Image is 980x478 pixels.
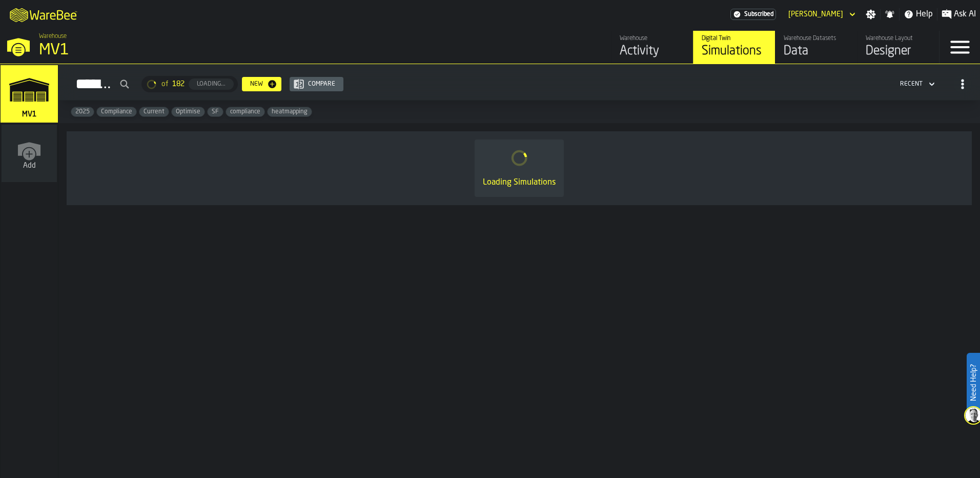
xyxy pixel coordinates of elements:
div: DropdownMenuValue-4 [900,81,923,88]
label: Need Help? [968,354,979,411]
div: Loading... [193,81,230,88]
span: 2025 [71,108,94,115]
div: DropdownMenuValue-4 [896,78,937,90]
span: Add [23,162,36,170]
span: Compliance [97,108,136,115]
a: link-to-/wh/i/3ccf57d1-1e0c-4a81-a3bb-c2011c5f0d50/simulations [1,65,58,125]
span: Optimise [172,108,205,115]
div: Menu Subscription [730,9,776,20]
span: of [161,80,168,88]
span: SF [208,108,223,115]
label: button-toggle-Help [900,8,937,21]
div: New [246,81,267,88]
div: Simulations [702,43,767,59]
a: link-to-/wh/i/3ccf57d1-1e0c-4a81-a3bb-c2011c5f0d50/settings/billing [730,9,776,20]
label: button-toggle-Notifications [881,9,899,19]
div: ButtonLoadMore-Loading...-Prev-First-Last [137,76,242,92]
button: button-New [242,77,281,91]
span: Current [139,108,169,115]
label: button-toggle-Menu [940,31,980,64]
div: Warehouse [620,35,685,42]
div: DropdownMenuValue-Gavin White [788,10,843,18]
button: button-Compare [290,77,343,91]
div: ItemListCard- [67,131,972,205]
a: link-to-/wh/i/3ccf57d1-1e0c-4a81-a3bb-c2011c5f0d50/feed/ [611,31,693,64]
span: Help [916,8,933,21]
span: Subscribed [744,11,773,18]
span: compliance [226,108,264,115]
span: Ask AI [954,8,976,21]
div: MV1 [39,41,316,59]
div: Designer [866,43,931,59]
a: link-to-/wh/i/3ccf57d1-1e0c-4a81-a3bb-c2011c5f0d50/designer [857,31,939,64]
a: link-to-/wh/i/3ccf57d1-1e0c-4a81-a3bb-c2011c5f0d50/data [775,31,857,64]
h2: button-Simulations [58,64,980,101]
div: Activity [620,43,685,59]
a: link-to-/wh/i/3ccf57d1-1e0c-4a81-a3bb-c2011c5f0d50/simulations [693,31,775,64]
span: heatmapping [268,108,312,115]
div: Compare [304,81,339,88]
a: link-to-/wh/new [2,125,57,184]
div: Digital Twin [702,35,767,42]
div: DropdownMenuValue-Gavin White [784,8,857,21]
label: button-toggle-Settings [862,9,880,19]
span: Warehouse [39,33,67,40]
span: MV1 [20,110,38,118]
span: 182 [172,80,185,88]
button: button-Loading... [189,78,234,90]
label: button-toggle-Ask AI [937,8,980,21]
div: Warehouse Layout [866,35,931,42]
div: Warehouse Datasets [784,35,849,42]
div: Loading Simulations [483,176,556,189]
div: Data [784,43,849,59]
